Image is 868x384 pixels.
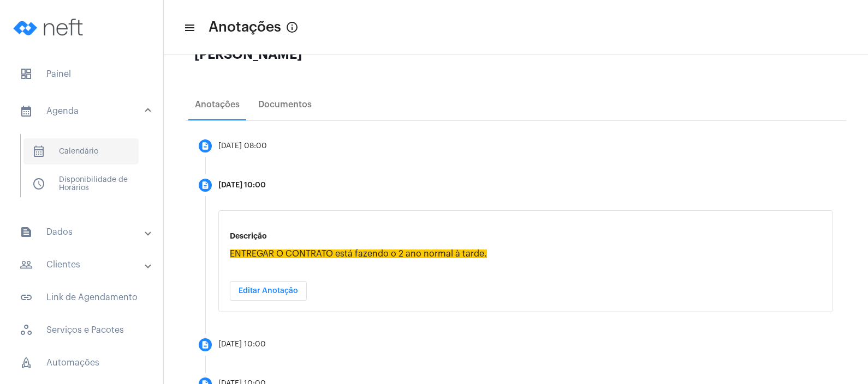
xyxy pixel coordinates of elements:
span: Conectado [349,352,388,363]
mat-expansion-panel-header: sidenav iconDados [7,219,163,245]
mat-icon: sidenav icon [20,258,33,271]
div: Anotações [195,100,240,109]
span: sidenav icon [20,324,33,337]
div: Documentos [258,100,312,109]
div: [DATE] 08:00 [218,142,267,150]
mat-icon: description [201,181,210,190]
div: sidenav iconAgenda [7,129,163,212]
mat-icon: description [201,340,210,349]
span: Automações [11,350,152,376]
mat-expansion-panel-header: sidenav iconClientes [7,252,163,278]
p: Descrição [230,232,822,240]
mat-icon: sidenav icon [20,105,33,118]
span: sidenav icon [20,356,33,369]
span: Painel [11,61,152,87]
button: Editar Anotação [230,281,307,301]
span: ENTREGAR O CONTRATO está fazendo o 2 ano normal à tarde. [230,249,487,258]
mat-icon: sidenav icon [20,291,33,304]
mat-icon: sidenav icon [183,21,194,34]
span: sidenav icon [20,68,33,81]
mat-panel-title: Dados [20,225,146,239]
span: sidenav icon [32,178,45,191]
img: logo-neft-novo-2.png [9,5,91,49]
div: [PERSON_NAME] [194,48,837,61]
div: [DATE] 10:00 [218,181,266,190]
span: Disponibilidade de Horários [23,171,139,197]
span: Anotações [209,19,281,36]
mat-panel-title: Clientes [20,258,146,271]
mat-icon: info_outlined [286,21,299,34]
span: Editar Anotação [239,287,298,295]
mat-icon: sidenav icon [20,225,33,239]
span: Calendário [23,138,139,164]
mat-panel-title: Agenda [20,105,146,118]
span: Serviços e Pacotes [11,317,152,343]
span: sidenav icon [32,145,45,158]
mat-expansion-panel-header: sidenav iconAgenda [7,94,163,129]
span: Link de Agendamento [11,284,152,310]
div: [DATE] 10:00 [218,340,266,349]
mat-icon: description [201,142,210,150]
